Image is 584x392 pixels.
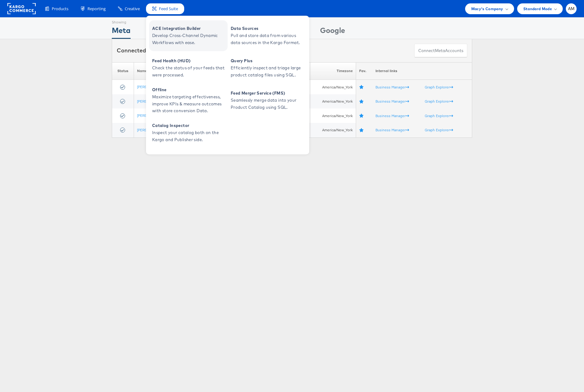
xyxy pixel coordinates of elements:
a: [PERSON_NAME] Owned - Test & Learn [137,128,200,132]
a: Graph Explorer [425,128,453,132]
a: Feed Health (HUD) Check the status of your feeds that were processed. [149,53,228,84]
a: Business Manager [375,99,409,104]
span: Reporting [87,6,106,12]
span: Query Plus [231,57,305,64]
span: Inspect your catalog both on the Kargo and Publisher side. [152,129,226,143]
a: Offline Maximize targeting effectiveness, improve KPIs & measure outcomes with store conversion D... [149,85,228,116]
span: Creative [125,6,140,12]
span: Feed Suite [159,6,178,12]
a: ACE Integration Builder Develop Cross-Channel Dynamic Workflows with ease. [149,20,228,51]
span: Catalog Inspector [152,122,226,129]
button: ConnectmetaAccounts [414,44,467,58]
a: [PERSON_NAME] Owned - FOB [137,99,187,104]
span: Efficiently inspect and triage large product catalog files using SQL. [231,64,305,79]
a: Graph Explorer [425,113,453,118]
span: Data Sources [231,25,305,32]
a: Feed Merger Service (FMS) Seamlessly merge data into your Product Catalog using SQL. [228,85,306,116]
span: Check the status of your feeds that were processed. [152,64,226,79]
a: Business Manager [375,128,409,132]
a: Business Manager [375,113,409,118]
span: Feed Merger Service (FMS) [231,90,305,97]
div: Showing [112,18,131,25]
a: Data Sources Pull and store data from various data sources in the Kargo Format. [228,20,306,51]
div: Meta [112,25,131,39]
a: Query Plus Efficiently inspect and triage large product catalog files using SQL. [228,53,306,84]
a: [PERSON_NAME] Owned - Dynamic Ads [137,84,201,89]
a: Graph Explorer [425,99,453,104]
th: Status [112,62,134,80]
span: Pull and store data from various data sources in the Kargo Format. [231,32,305,46]
span: Seamlessly merge data into your Product Catalog using SQL. [231,97,305,111]
th: Name [134,62,239,80]
a: [PERSON_NAME] Owned - STWD [137,113,190,118]
div: Google [320,25,345,39]
td: America/New_York [310,80,356,94]
span: Maximize targeting effectiveness, improve KPIs & measure outcomes with store conversion Data. [152,93,226,114]
span: Products [52,6,68,12]
td: America/New_York [310,108,356,123]
td: America/New_York [310,94,356,109]
span: ACE Integration Builder [152,25,226,32]
a: Catalog Inspector Inspect your catalog both on the Kargo and Publisher side. [149,117,228,148]
span: Macy's Company [471,6,503,12]
a: Graph Explorer [425,85,453,89]
a: Business Manager [375,85,409,89]
span: Develop Cross-Channel Dynamic Workflows with ease. [152,32,226,46]
td: America/New_York [310,123,356,137]
div: Connected accounts [117,47,185,55]
span: AM [568,7,575,11]
th: Timezone [310,62,356,80]
span: meta [435,48,445,54]
span: Feed Health (HUD) [152,57,226,64]
span: Standard Mode [523,6,552,12]
span: Offline [152,86,226,93]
